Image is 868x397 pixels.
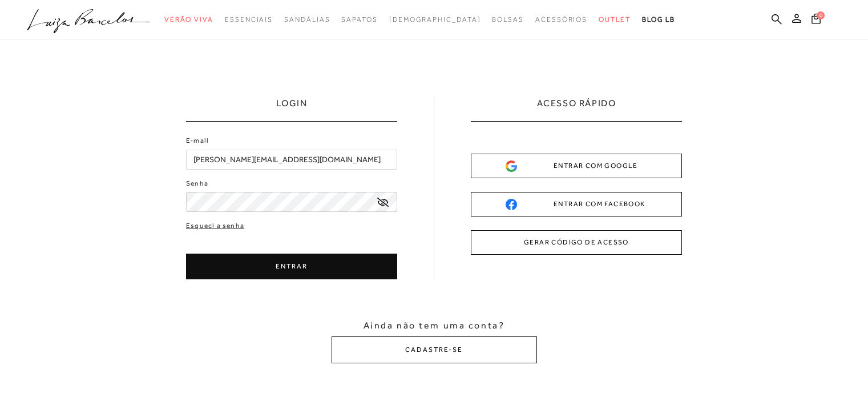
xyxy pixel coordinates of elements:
[284,9,330,30] a: categoryNavScreenReaderText
[808,13,824,28] button: 0
[506,198,647,210] div: ENTRAR COM FACEBOOK
[471,192,682,216] button: ENTRAR COM FACEBOOK
[642,15,675,23] span: BLOG LB
[186,220,244,231] a: Esqueci a senha
[225,15,273,23] span: Essenciais
[164,15,213,23] span: Verão Viva
[186,178,208,189] label: Senha
[186,150,397,170] input: E-mail
[225,9,273,30] a: categoryNavScreenReaderText
[537,97,616,121] h2: ACESSO RÁPIDO
[186,135,209,146] label: E-mail
[341,15,377,23] span: Sapatos
[535,9,587,30] a: categoryNavScreenReaderText
[332,336,537,363] button: CADASTRE-SE
[599,9,631,30] a: categoryNavScreenReaderText
[599,15,631,23] span: Outlet
[535,15,587,23] span: Acessórios
[389,15,481,23] span: [DEMOGRAPHIC_DATA]
[284,15,330,23] span: Sandálias
[492,15,524,23] span: Bolsas
[377,198,389,206] a: exibir senha
[471,154,682,178] button: ENTRAR COM GOOGLE
[341,9,377,30] a: categoryNavScreenReaderText
[492,9,524,30] a: categoryNavScreenReaderText
[164,9,213,30] a: categoryNavScreenReaderText
[506,160,647,172] div: ENTRAR COM GOOGLE
[389,9,481,30] a: noSubCategoriesText
[276,97,308,121] h1: LOGIN
[642,9,675,30] a: BLOG LB
[364,319,504,332] span: Ainda não tem uma conta?
[471,230,682,255] button: GERAR CÓDIGO DE ACESSO
[817,11,825,19] span: 0
[186,254,397,279] button: ENTRAR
